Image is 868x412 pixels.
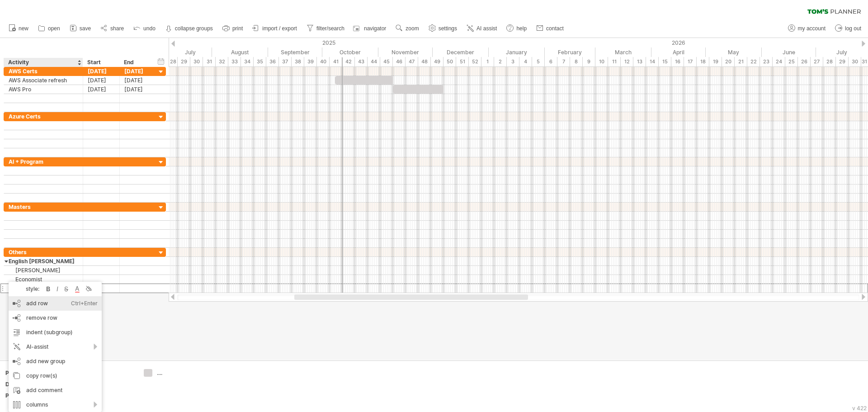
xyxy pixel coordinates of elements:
div: copy row(s) [9,369,102,383]
span: save [80,25,91,32]
div: [DATE] [83,76,120,85]
div: Project: [5,369,55,377]
div: [DATE] [120,67,156,76]
span: print [232,25,243,32]
span: import / export [262,25,297,32]
div: 30 [190,57,203,66]
div: End [124,58,151,67]
div: 18 [697,57,709,66]
div: 33 [228,57,241,66]
div: 7 [557,57,570,66]
div: 10 [595,57,608,66]
div: AWS Associate refresh [9,76,78,85]
div: 3 [507,57,519,66]
a: contact [534,23,566,34]
div: Activity [8,58,78,67]
div: 16 [671,57,684,66]
div: 32 [216,57,228,66]
a: zoom [393,23,421,34]
div: 49 [431,57,443,66]
span: undo [143,25,156,32]
div: 15 [659,57,671,66]
div: [DATE] [120,85,156,94]
div: 28 [165,57,178,66]
div: 38 [292,57,304,66]
div: August 2025 [212,47,268,57]
div: 29 [836,57,849,66]
div: Date: [5,380,55,388]
div: 21 [735,57,747,66]
div: 31 [203,57,216,66]
div: AWS Pro [9,85,78,94]
div: February 2026 [545,47,595,57]
div: 28 [823,57,836,66]
span: filter/search [316,25,344,32]
div: 22 [747,57,760,66]
div: 24 [773,57,785,66]
a: my account [786,23,828,34]
div: 41 [330,57,342,66]
span: new [19,25,28,32]
div: April 2026 [651,47,706,57]
div: add row [9,296,102,311]
div: 29 [178,57,190,66]
div: English [PERSON_NAME] [9,257,78,265]
div: 4 [519,57,532,66]
a: undo [131,23,158,34]
div: [DATE] [120,76,156,85]
span: contact [546,25,564,32]
div: 40 [317,57,330,66]
div: 39 [304,57,317,66]
span: AI assist [476,25,497,32]
a: import / export [250,23,300,34]
div: 23 [760,57,773,66]
div: 45 [380,57,393,66]
div: 20 [722,57,735,66]
div: Masters [9,203,78,211]
div: Start [87,58,114,67]
div: 8 [570,57,583,66]
div: 6 [545,57,557,66]
div: October 2025 [322,47,378,57]
div: [DATE] [83,85,120,94]
div: 46 [393,57,406,66]
div: AWS Certs [9,67,78,76]
div: 34 [241,57,254,66]
div: 25 [785,57,798,66]
span: help [516,25,527,32]
div: 12 [621,57,633,66]
a: AI assist [464,23,500,34]
div: 35 [254,57,266,66]
div: indent (subgroup) [9,325,102,340]
a: new [6,23,31,34]
div: January 2026 [489,47,545,57]
div: v 422 [852,405,867,412]
a: navigator [352,23,389,34]
div: 51 [456,57,469,66]
div: 1 [481,57,494,66]
div: 52 [469,57,481,66]
div: 36 [266,57,279,66]
span: zoom [406,25,419,32]
div: [PERSON_NAME] [9,266,78,275]
div: 44 [368,57,380,66]
div: 17 [684,57,697,66]
div: add comment [9,383,102,398]
a: print [220,23,245,34]
div: [DATE] [83,67,120,76]
div: September 2025 [268,47,322,57]
div: Economist [9,275,78,284]
div: May 2026 [706,47,762,57]
div: Others [9,248,78,256]
div: 50 [443,57,456,66]
div: 47 [406,57,418,66]
div: 37 [279,57,292,66]
div: 48 [418,57,431,66]
a: collapse groups [163,23,216,34]
a: save [67,23,94,34]
div: add new group [9,354,102,369]
span: navigator [364,25,386,32]
div: December 2025 [433,47,489,57]
div: Azure Certs [9,112,78,121]
strong: collapse groups [175,25,213,32]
